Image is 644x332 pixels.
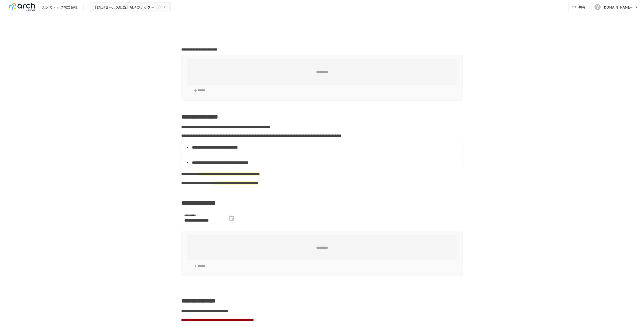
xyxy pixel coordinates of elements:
[595,4,601,10] div: Y
[603,4,634,10] div: [DOMAIN_NAME][EMAIL_ADDRESS][DOMAIN_NAME]
[90,2,171,12] button: 【野口/セールス担当】AIメカテック株式会社様_初期設定サポート
[592,2,642,12] button: Y[DOMAIN_NAME][EMAIL_ADDRESS][DOMAIN_NAME]
[93,4,155,10] span: 【野口/セールス担当】AIメカテック株式会社様_初期設定サポート
[6,3,38,11] img: logo-default@2x-9cf2c760.svg
[578,4,585,10] span: 共有
[42,5,77,10] div: AIメカテック株式会社
[568,2,589,12] button: 共有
